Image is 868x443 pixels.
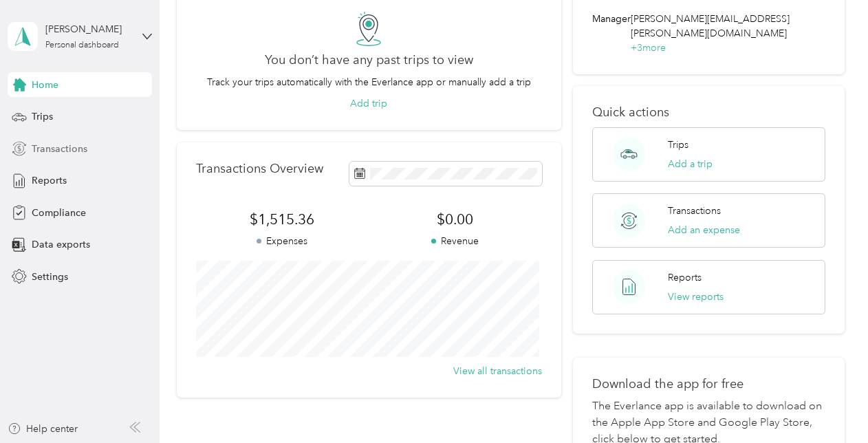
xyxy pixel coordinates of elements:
p: Track your trips automatically with the Everlance app or manually add a trip [207,75,531,89]
button: Help center [8,422,78,436]
p: Revenue [369,234,542,248]
div: Personal dashboard [45,41,119,50]
p: Download the app for free [592,377,825,391]
p: Transactions Overview [196,162,323,176]
button: View reports [668,290,724,304]
span: Trips [32,109,53,124]
button: Add trip [350,96,387,111]
span: Manager [592,12,631,55]
p: Trips [668,138,688,152]
p: Quick actions [592,105,825,120]
span: Reports [32,173,67,188]
span: Compliance [32,206,86,220]
button: Add an expense [668,223,740,237]
iframe: Everlance-gr Chat Button Frame [791,366,868,443]
span: [PERSON_NAME][EMAIL_ADDRESS][PERSON_NAME][DOMAIN_NAME] [631,13,790,39]
p: Reports [668,270,702,285]
button: Add a trip [668,157,713,171]
p: Expenses [196,234,369,248]
span: $1,515.36 [196,210,369,229]
button: View all transactions [453,364,542,378]
span: + 3 more [631,42,666,54]
span: Settings [32,270,68,284]
span: Home [32,78,58,92]
h2: You don’t have any past trips to view [265,53,473,67]
p: Transactions [668,204,721,218]
span: $0.00 [369,210,542,229]
span: Transactions [32,142,87,156]
span: Data exports [32,237,90,252]
div: [PERSON_NAME] [45,22,131,36]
